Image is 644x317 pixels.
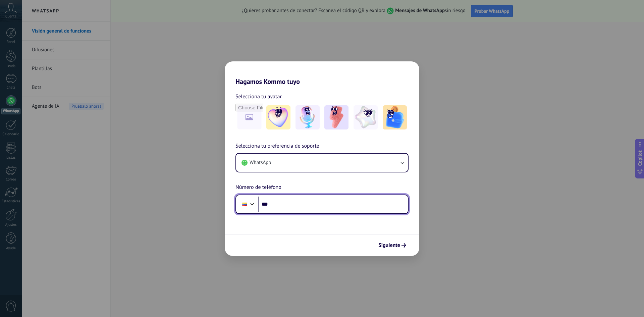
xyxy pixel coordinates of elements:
[354,105,378,129] img: -4.jpeg
[383,105,407,129] img: -5.jpeg
[236,154,408,172] button: WhatsApp
[225,61,419,86] h2: Hagamos Kommo tuyo
[324,105,348,129] img: -3.jpeg
[296,105,320,129] img: -2.jpeg
[235,92,282,101] span: Selecciona tu avatar
[250,159,271,166] span: WhatsApp
[238,197,251,211] div: Colombia: + 57
[235,142,319,151] span: Selecciona tu preferencia de soporte
[266,105,290,129] img: -1.jpeg
[378,243,400,248] span: Siguiente
[375,240,409,251] button: Siguiente
[235,183,281,192] span: Número de teléfono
